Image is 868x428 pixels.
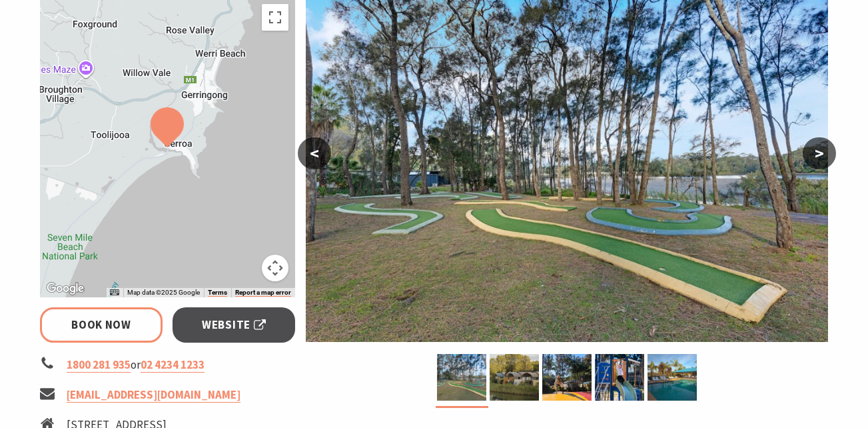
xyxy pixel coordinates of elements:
[43,280,87,297] img: Google
[43,280,87,297] a: Open this area in Google Maps (opens a new window)
[437,354,486,401] img: Mini Golf
[595,354,644,401] img: Playground
[208,289,227,297] a: Terms
[262,4,288,31] button: Toggle fullscreen view
[298,137,331,169] button: <
[648,354,697,401] img: Discovery Holiday Parks Gerroa
[803,137,836,169] button: >
[141,357,205,373] a: 02 4234 1233
[40,307,163,343] a: Book Now
[67,357,131,373] a: 1800 281 935
[127,289,200,296] span: Map data ©2025 Google
[173,307,296,343] a: Website
[262,255,288,281] button: Map camera controls
[110,288,119,297] button: Keyboard shortcuts
[235,289,291,297] a: Report a map error
[40,356,296,374] li: or
[490,354,539,401] img: Discovery Holiday Parks Gerroa
[202,316,266,334] span: Website
[542,354,592,401] img: Bouncy Pillow
[67,387,240,403] a: [EMAIL_ADDRESS][DOMAIN_NAME]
